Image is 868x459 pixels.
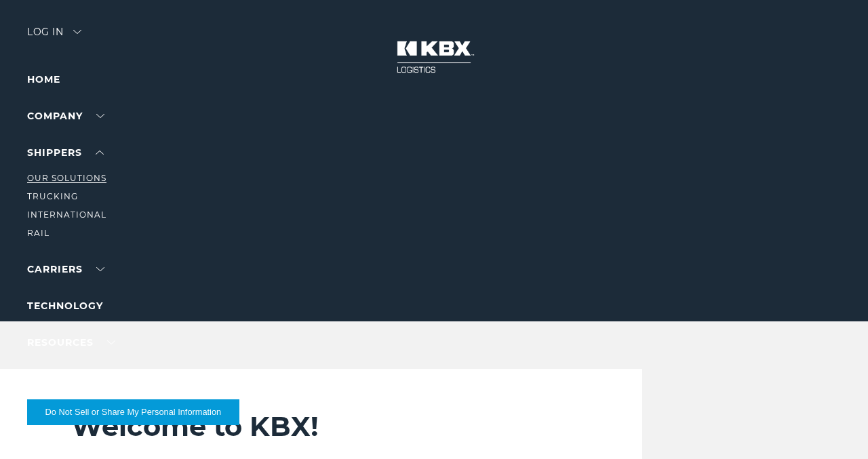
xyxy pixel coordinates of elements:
a: SHIPPERS [27,146,104,159]
a: Home [27,73,60,85]
button: Do Not Sell or Share My Personal Information [27,399,239,425]
a: International [27,209,106,220]
a: Company [27,110,104,122]
div: Log in [27,27,81,47]
img: kbx logo [383,27,485,87]
a: RESOURCES [27,336,115,348]
a: Carriers [27,263,104,275]
a: Trucking [27,191,78,201]
a: Our Solutions [27,173,106,183]
img: arrow [73,30,81,34]
h2: Welcome to KBX! [71,410,540,443]
a: RAIL [27,228,50,238]
a: Technology [27,300,103,312]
